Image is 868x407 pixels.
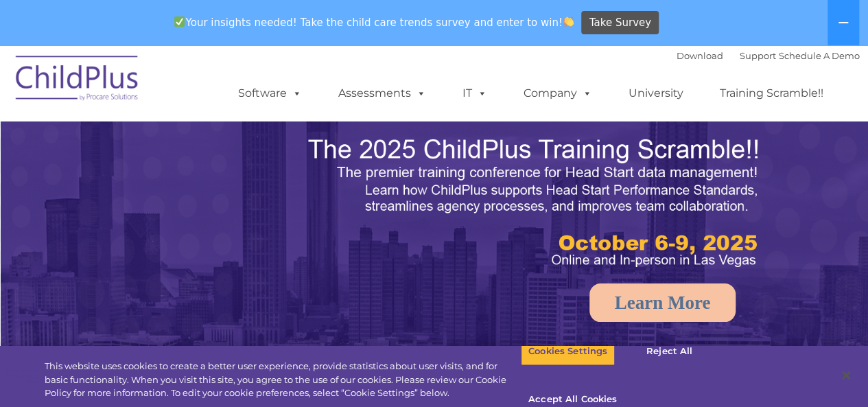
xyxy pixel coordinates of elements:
img: 👏 [563,16,574,27]
a: Assessments [325,80,440,107]
a: University [615,80,697,107]
div: This website uses cookies to create a better user experience, provide statistics about user visit... [45,360,521,400]
a: Support [740,50,776,61]
button: Reject All [626,337,712,366]
a: Take Survey [581,11,659,35]
a: Learn More [589,283,736,322]
span: Your insights needed! Take the child care trends survey and enter to win! [169,9,580,36]
a: Schedule A Demo [779,50,860,61]
a: Software [224,80,316,107]
img: ChildPlus by Procare Solutions [9,46,146,115]
font: | [677,50,860,61]
button: Cookies Settings [521,337,615,366]
a: Training Scramble!! [706,80,837,107]
a: IT [449,80,501,107]
a: Download [677,50,723,61]
button: Close [831,360,861,391]
span: Take Survey [589,11,651,35]
img: ✅ [174,16,185,27]
a: Company [510,80,606,107]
